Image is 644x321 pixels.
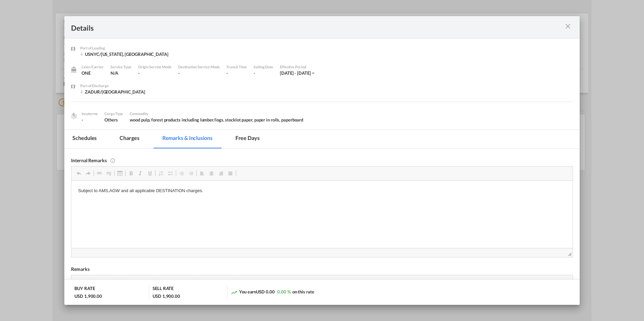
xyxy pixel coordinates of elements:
[126,278,136,286] a: Bold (Ctrl+B)
[95,169,104,178] a: Link (Ctrl+K)
[71,181,573,248] iframe: Editor, editor6
[82,111,98,117] div: Incoterms
[104,169,114,178] a: Unlink
[130,117,303,122] span: wood pulp, forest products including lumber/logs, stocklot paper, paper in rolls, paperboard
[71,23,523,31] div: Details
[280,64,316,70] div: Effective Period
[74,293,102,299] div: USD 1,900.00
[226,278,235,286] a: Justify
[104,278,114,286] a: Unlink
[84,169,93,178] a: Redo (Ctrl+Y)
[254,64,273,70] div: Sailing Date
[277,289,290,294] span: 0.00 %
[216,278,226,286] a: Align Right
[71,266,573,272] div: Remarks
[156,278,166,286] a: Insert/Remove Numbered List
[177,169,186,178] a: Decrease Indent
[166,278,175,286] a: Insert/Remove Bulleted List
[130,111,303,117] div: Commodity
[186,169,196,178] a: Increase Indent
[95,278,104,286] a: Link (Ctrl+K)
[64,16,580,305] md-dialog: Port of Loading ...
[564,22,572,30] md-icon: icon-close m-3 fg-AAA8AD cursor
[80,89,145,95] div: ZADUR/Durban
[145,278,155,286] a: Underline (Ctrl+U)
[64,130,275,148] md-pagination-wrapper: Use the left and right arrow keys to navigate between tabs
[7,7,494,14] body: Editor, editor4
[136,169,145,178] a: Italic (Ctrl+I)
[80,45,168,51] div: Port of Loading
[153,293,180,299] div: USD 1,900.00
[178,64,220,70] div: Destination Service Mode
[110,64,131,70] div: Service Type
[74,169,84,178] a: Undo (Ctrl+Z)
[156,169,166,178] a: Insert/Remove Numbered List
[197,169,207,178] a: Align Left
[115,169,125,178] a: Table
[178,70,220,76] div: -
[80,83,145,89] div: Port of Discharge
[84,278,93,286] a: Redo (Ctrl+Y)
[138,64,171,70] div: Origin Service Mode
[231,289,314,296] div: You earn on this rate
[80,51,168,57] div: USNYC/New York, NY
[110,70,118,76] span: N/A
[74,285,95,293] div: BUY RATE
[226,169,235,178] a: Justify
[568,252,571,256] span: Resize
[104,117,123,123] div: Others
[104,111,123,117] div: Cargo Type
[177,278,186,286] a: Decrease Indent
[207,169,216,178] a: Center
[256,289,275,294] span: USD 0.00
[115,278,125,286] a: Table
[82,64,104,70] div: Liner/Carrier
[74,278,84,286] a: Undo (Ctrl+Z)
[136,278,145,286] a: Italic (Ctrl+I)
[70,112,77,119] img: cargo.png
[111,130,147,148] md-tab-item: Charges
[186,278,196,286] a: Increase Indent
[226,64,247,70] div: Transit Time
[227,130,268,148] md-tab-item: Free days
[7,7,494,14] p: Rates are inclusive of the following charges: HEA
[71,157,573,163] div: Internal Remarks
[82,70,104,76] div: ONE
[7,7,494,14] body: Editor, editor5
[231,289,237,296] md-icon: icon-trending-up
[138,70,171,76] div: -
[226,70,247,76] div: -
[145,169,155,178] a: Underline (Ctrl+U)
[207,278,216,286] a: Center
[126,169,136,178] a: Bold (Ctrl+B)
[82,117,98,123] div: -
[280,70,311,76] div: 1 Oct 2025 - 31 Dec 2025
[216,169,226,178] a: Align Right
[64,130,105,148] md-tab-item: Schedules
[154,130,221,148] md-tab-item: Remarks & Inclusions
[197,278,207,286] a: Align Left
[153,285,173,293] div: SELL RATE
[110,157,116,163] md-icon: This remarks only visible for internal user and will not be printed on Quote PDF
[166,169,175,178] a: Insert/Remove Bulleted List
[311,71,316,75] md-icon: icon-chevron-down
[254,70,273,76] div: -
